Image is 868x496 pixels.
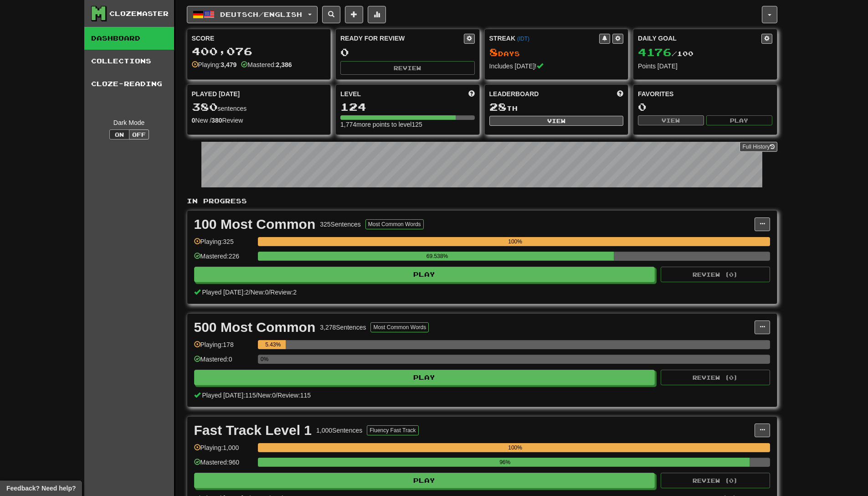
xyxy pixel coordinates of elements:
div: 100 Most Common [194,217,316,231]
div: 0 [638,101,772,113]
div: 5.43% [261,340,286,349]
span: 28 [489,100,507,113]
div: Clozemaster [109,9,169,18]
div: Mastered: 0 [194,355,253,370]
span: Played [DATE] [192,89,240,98]
button: Search sentences [322,6,340,23]
button: Review [340,61,475,75]
div: 1,774 more points to level 125 [340,120,475,129]
button: Off [129,129,149,139]
button: Most Common Words [370,322,429,332]
div: 325 Sentences [320,220,361,229]
div: 100% [261,237,770,246]
span: 8 [489,46,498,58]
span: / [268,289,270,296]
span: Level [340,89,361,98]
strong: 2,386 [276,61,292,68]
span: Score more points to level up [468,89,475,98]
div: Fast Track Level 1 [194,424,312,437]
button: Most Common Words [365,219,424,229]
span: Open feedback widget [6,484,76,493]
div: th [489,101,624,113]
span: This week in points, UTC [617,89,623,98]
button: Fluency Fast Track [367,425,418,435]
button: On [109,129,129,139]
button: Deutsch/English [187,6,318,23]
button: Play [194,267,655,282]
div: Ready for Review [340,34,464,43]
div: Playing: [192,60,237,69]
span: Review: 2 [270,289,297,296]
span: / [249,289,251,296]
div: Points [DATE] [638,62,772,71]
a: (IDT) [517,36,529,42]
button: Play [194,473,655,488]
div: 69.538% [261,252,614,261]
span: 4176 [638,46,672,58]
a: Collections [84,50,174,72]
div: Day s [489,46,624,58]
div: 1,000 Sentences [316,426,362,435]
div: 96% [261,458,750,467]
span: Played [DATE]: 115 [202,392,256,399]
button: View [489,116,624,126]
div: 400,076 [192,46,326,57]
strong: 380 [211,117,222,124]
div: Score [192,34,326,43]
div: Daily Goal [638,34,761,44]
a: Full History [740,142,777,152]
span: / [276,392,277,399]
strong: 3,479 [221,61,236,68]
span: Deutsch / English [220,10,302,18]
span: Review: 115 [277,392,311,399]
div: 0 [340,46,475,58]
div: Playing: 325 [194,237,253,252]
div: Mastered: 226 [194,252,253,267]
div: 100% [261,443,770,452]
a: Cloze-Reading [84,72,174,95]
span: / [256,392,257,399]
div: 124 [340,101,475,113]
span: / 100 [638,50,693,57]
button: More stats [368,6,386,23]
strong: 0 [192,117,195,124]
div: Mastered: [241,60,292,69]
div: 3,278 Sentences [320,323,366,332]
button: Review (0) [661,267,770,282]
span: New: 0 [251,289,269,296]
button: Add sentence to collection [345,6,363,23]
span: Leaderboard [489,89,539,98]
span: Played [DATE]: 2 [202,289,248,296]
div: Playing: 178 [194,340,253,355]
div: New / Review [192,116,326,125]
button: Review (0) [661,473,770,488]
button: Play [194,370,655,385]
div: Dark Mode [91,118,167,127]
button: View [638,115,704,125]
div: sentences [192,101,326,113]
div: Mastered: 960 [194,458,253,473]
div: Favorites [638,89,772,98]
div: 500 Most Common [194,320,316,334]
span: 380 [192,100,218,113]
button: Review (0) [661,370,770,385]
div: Includes [DATE]! [489,62,624,71]
button: Play [706,115,772,125]
div: Playing: 1,000 [194,443,253,458]
a: Dashboard [84,27,174,50]
div: Streak [489,34,600,43]
span: New: 0 [257,392,276,399]
p: In Progress [187,196,777,206]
